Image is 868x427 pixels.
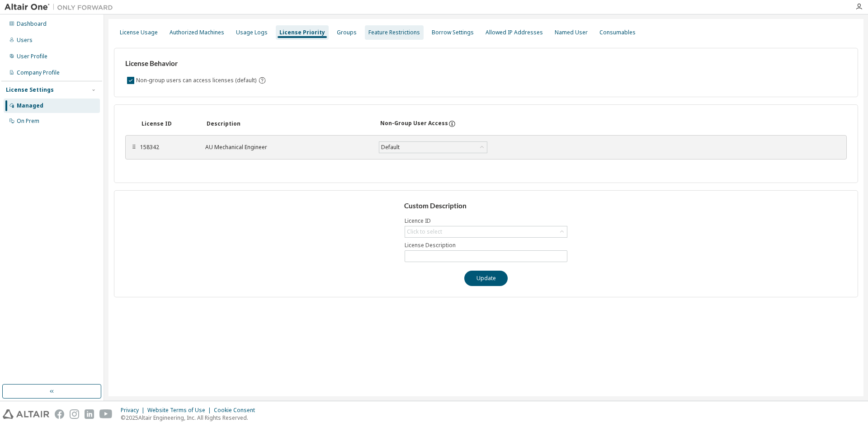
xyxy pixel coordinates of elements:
div: Default [380,142,401,152]
label: Licence ID [405,217,567,225]
div: Usage Logs [236,29,268,36]
div: License Settings [6,86,54,94]
div: Groups [337,29,357,36]
div: Description [207,120,369,127]
div: User Profile [17,53,47,60]
img: altair_logo.svg [3,409,49,419]
div: Non-Group User Access [380,120,448,128]
div: Company Profile [17,69,60,76]
div: Authorized Machines [170,29,224,36]
label: Non-group users can access licenses (default) [136,75,258,86]
button: Update [464,271,508,286]
div: License Usage [120,29,158,36]
div: Managed [17,102,43,109]
div: Borrow Settings [432,29,474,36]
div: Named User [555,29,588,36]
div: On Prem [17,117,39,125]
div: Default [379,142,487,153]
div: Dashboard [17,20,47,28]
div: Click to select [405,226,567,237]
div: Cookie Consent [214,407,260,414]
div: ⠿ [131,144,137,151]
div: AU Mechanical Engineer [205,144,368,151]
img: instagram.svg [70,409,79,419]
p: © 2025 Altair Engineering, Inc. All Rights Reserved. [121,414,260,422]
div: 158342 [140,144,194,151]
div: Allowed IP Addresses [486,29,543,36]
img: linkedin.svg [85,409,94,419]
svg: By default any user not assigned to any group can access any license. Turn this setting off to di... [258,76,266,84]
div: License ID [142,120,196,127]
div: Feature Restrictions [368,29,420,36]
h3: Custom Description [404,202,568,211]
img: youtube.svg [99,409,113,419]
img: Altair One [5,3,118,12]
div: Privacy [121,407,147,414]
div: Website Terms of Use [147,407,214,414]
div: License Priority [279,29,325,36]
img: facebook.svg [55,409,64,419]
div: Click to select [407,228,442,235]
h3: License Behavior [125,59,265,68]
div: Consumables [599,29,636,36]
label: License Description [405,242,567,249]
div: Users [17,37,33,44]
